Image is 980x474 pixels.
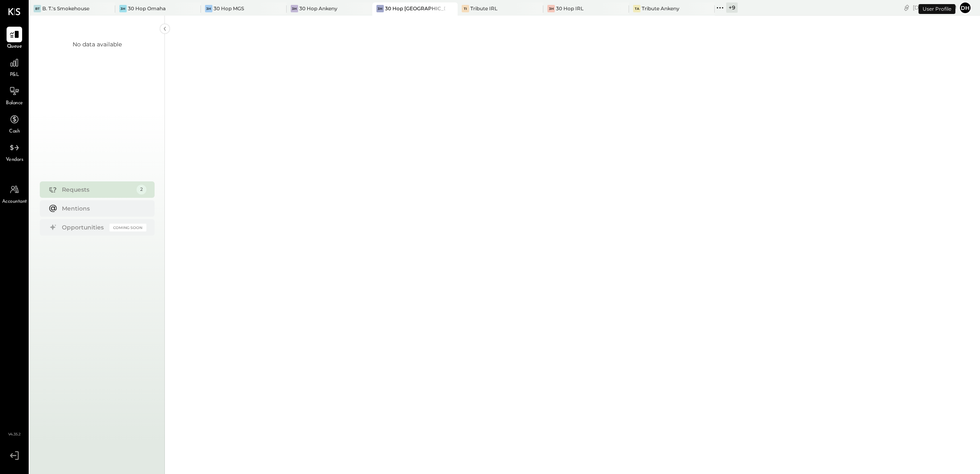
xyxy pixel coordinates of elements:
div: TI [462,5,469,12]
div: copy link [903,3,911,12]
div: Mentions [62,204,142,213]
div: Tribute IRL [470,5,497,12]
div: 3H [119,5,127,12]
div: User Profile [918,4,955,14]
div: BT [34,5,41,12]
a: Cash [0,112,28,135]
div: B. T.'s Smokehouse [42,5,89,12]
a: Accountant [0,182,28,206]
div: 3H [205,5,212,12]
div: No data available [73,40,122,48]
span: Queue [7,43,22,50]
button: Dh [959,1,972,14]
div: Requests [62,185,132,194]
div: Coming Soon [109,224,146,231]
div: TA [633,5,640,12]
div: 30 Hop MGS [214,5,244,12]
span: Vendors [6,156,23,164]
span: Balance [6,100,23,107]
div: Tribute Ankeny [642,5,679,12]
div: 30 Hop Omaha [128,5,166,12]
div: 30 Hop Ankeny [299,5,337,12]
a: Queue [0,27,28,50]
div: Opportunities [62,223,105,231]
div: + 9 [726,2,738,13]
span: Accountant [2,198,27,206]
div: 3H [547,5,555,12]
a: P&L [0,55,28,79]
span: Cash [9,128,20,135]
div: [DATE] [913,4,957,11]
div: 3H [291,5,298,12]
a: Balance [0,83,28,107]
div: 3H [376,5,384,12]
div: 30 Hop IRL [556,5,583,12]
div: 2 [137,185,146,195]
a: Vendors [0,140,28,164]
span: P&L [10,71,19,79]
div: 30 Hop [GEOGRAPHIC_DATA] [385,5,446,12]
